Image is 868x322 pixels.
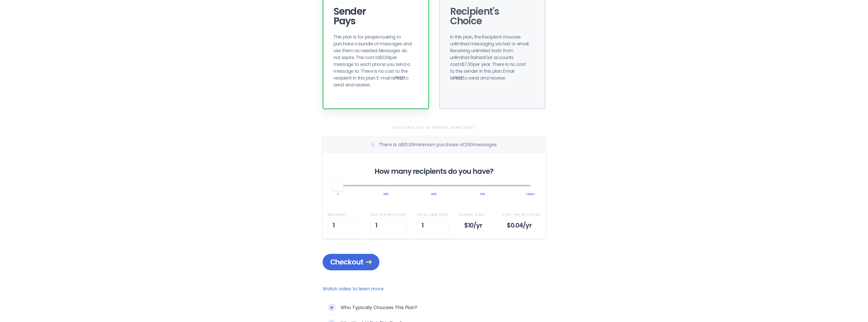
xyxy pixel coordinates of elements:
div: 1 [328,218,360,234]
div: This plan is for people looking to purchase a bundle of messages and use them as needed. Messages... [334,33,415,88]
div: Toggle ExpandWho Typically Chooses This Plan? [323,300,545,315]
div: There is a $10.00 minimum purchase of 250 messages. [371,141,497,148]
div: 1 [370,218,407,234]
div: Checkout [323,254,379,270]
div: $0.04 /yr [502,218,541,234]
div: In this plan, the Recipient chooses unlimited messaging via text or email. Receiving unlimited te... [450,33,531,81]
div: SMS per Recipient [370,212,407,218]
div: Toggle Expand [328,304,336,311]
img: Notification icon [371,141,375,146]
div: Calculate City of [PERSON_NAME] Cost [323,124,546,131]
a: Watch video to learn more [323,286,546,292]
div: Recipient [328,212,360,218]
div: Cost Per Recipient [502,212,541,218]
div: Sender Pays [334,7,418,26]
div: Sender Cost [459,212,492,218]
span: Checkout [330,258,372,267]
div: $10 /yr [459,218,492,234]
div: Recipient's Choice [450,7,535,26]
b: FREE [453,75,463,81]
b: FREE [394,75,404,81]
div: Total SMS Sent [417,212,449,218]
div: How many recipients do you have? [338,168,530,175]
div: 1 [417,218,449,234]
